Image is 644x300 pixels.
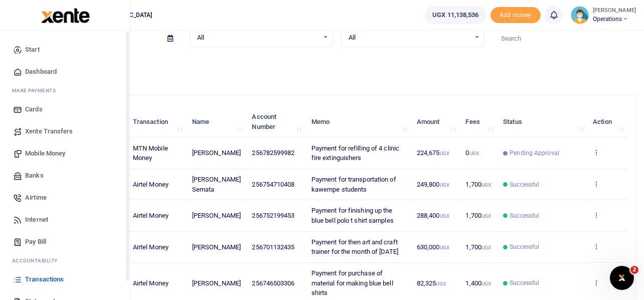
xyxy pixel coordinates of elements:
[192,279,241,287] span: [PERSON_NAME]
[8,39,122,61] a: Start
[25,274,64,284] span: Transactions
[417,279,446,287] span: 82,325
[417,149,449,157] span: 224,675
[8,61,122,83] a: Dashboard
[8,98,122,120] a: Cards
[571,6,589,24] img: profile-user
[133,181,169,188] span: Airtel Money
[493,30,636,47] input: Search
[192,176,241,193] span: [PERSON_NAME] Semata
[440,245,449,250] small: UGX
[466,243,492,251] span: 1,700
[417,243,449,251] span: 630,000
[192,212,241,219] span: [PERSON_NAME]
[593,7,636,15] small: [PERSON_NAME]
[127,106,187,137] th: Transaction: activate to sort column ascending
[8,209,122,231] a: Internet
[510,211,539,220] span: Successful
[510,278,539,287] span: Successful
[425,6,486,24] a: UGX 11,138,536
[460,106,498,137] th: Fees: activate to sort column ascending
[491,11,541,18] a: Add money
[311,207,394,224] span: Payment for finishing up the blue bell polo t shirt samples
[8,165,122,187] a: Banks
[252,212,294,219] span: 256752199453
[252,181,294,188] span: 256754710408
[466,181,492,188] span: 1,700
[610,266,634,290] iframe: Intercom live chat
[17,87,56,94] span: ake Payments
[587,106,627,137] th: Action: activate to sort column ascending
[306,106,411,137] th: Memo: activate to sort column ascending
[417,212,449,219] span: 288,400
[41,8,90,23] img: logo-large
[498,106,587,137] th: Status: activate to sort column ascending
[417,181,449,188] span: 249,800
[25,237,46,247] span: Pay Bill
[630,266,638,274] span: 2
[440,151,449,156] small: UGX
[411,106,460,137] th: Amount: activate to sort column ascending
[25,215,48,225] span: Internet
[133,144,168,162] span: MTN Mobile Money
[510,148,559,158] span: Pending Approval
[432,10,478,20] span: UGX 11,138,536
[421,6,490,24] li: Wallet ballance
[440,182,449,188] small: UGX
[311,144,399,162] span: Payment for refilling of 4 clinic fire extinguishers
[25,126,73,136] span: Xente Transfers
[133,243,169,251] span: Airtel Money
[481,281,491,286] small: UGX
[133,212,169,219] span: Airtel Money
[481,182,491,188] small: UGX
[25,104,43,114] span: Cards
[466,212,492,219] span: 1,700
[8,83,122,98] li: M
[481,213,491,219] small: UGX
[311,269,393,296] span: Payment for purchase of material for making blue bell shirts
[481,245,491,250] small: UGX
[436,281,446,286] small: UGX
[440,213,449,219] small: UGX
[252,279,294,287] span: 256746503306
[38,59,636,70] p: Download
[192,149,241,157] span: [PERSON_NAME]
[25,45,40,55] span: Start
[8,253,122,268] li: Ac
[510,242,539,251] span: Successful
[25,67,57,77] span: Dashboard
[8,231,122,253] a: Pay Bill
[187,106,247,137] th: Name: activate to sort column ascending
[593,15,636,24] span: Operations
[311,238,398,256] span: Payment for then art and craft trainer for the month of [DATE]
[246,106,305,137] th: Account Number: activate to sort column ascending
[491,7,541,24] span: Add money
[466,149,479,157] span: 0
[252,243,294,251] span: 256701132435
[25,193,47,203] span: Airtime
[197,33,318,43] span: All
[8,268,122,290] a: Transactions
[133,279,169,287] span: Airtel Money
[8,187,122,209] a: Airtime
[8,120,122,142] a: Xente Transfers
[40,11,90,19] a: logo-small logo-large logo-large
[510,180,539,189] span: Successful
[466,279,492,287] span: 1,400
[469,151,479,156] small: UGX
[8,142,122,165] a: Mobile Money
[25,148,65,159] span: Mobile Money
[252,149,294,157] span: 256782599982
[349,33,470,43] span: All
[571,6,636,24] a: profile-user [PERSON_NAME] Operations
[192,243,241,251] span: [PERSON_NAME]
[20,257,58,264] span: countability
[311,176,396,193] span: Payment for transportation of kawempe students
[25,171,44,181] span: Banks
[491,7,541,24] li: Toup your wallet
